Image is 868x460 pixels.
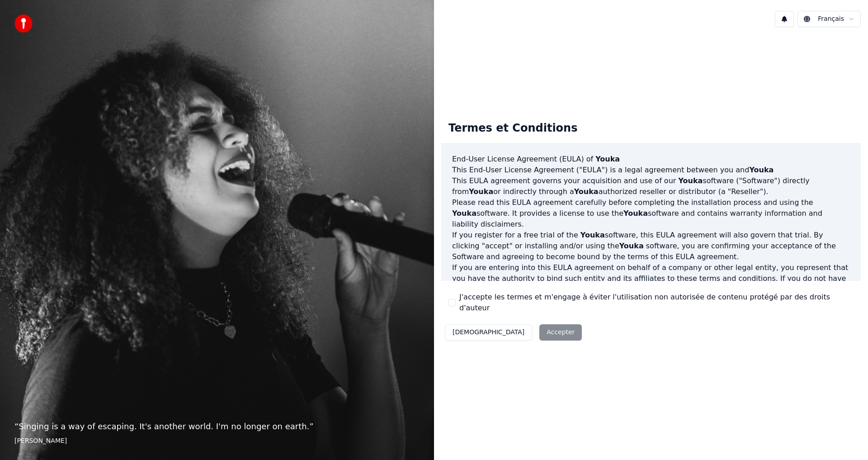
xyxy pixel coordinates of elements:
span: Youka [452,209,476,218]
p: Please read this EULA agreement carefully before completing the installation process and using th... [452,197,850,230]
span: Youka [595,155,620,163]
p: This End-User License Agreement ("EULA") is a legal agreement between you and [452,165,850,175]
span: Youka [469,187,493,196]
p: If you register for a free trial of the software, this EULA agreement will also govern that trial... [452,230,850,262]
span: Youka [623,209,648,218]
span: Youka [580,231,605,239]
button: [DEMOGRAPHIC_DATA] [445,324,532,341]
p: “ Singing is a way of escaping. It's another world. I'm no longer on earth. ” [14,420,420,433]
h3: End-User License Agreement (EULA) of [452,154,850,165]
div: Termes et Conditions [441,114,585,143]
label: J'accepte les termes et m'engage à éviter l'utilisation non autorisée de contenu protégé par des ... [459,292,854,313]
span: Youka [678,176,703,185]
footer: [PERSON_NAME] [14,436,420,446]
span: Youka [574,187,599,196]
span: Youka [749,166,774,174]
img: youka [14,14,33,33]
span: Youka [619,242,644,250]
p: This EULA agreement governs your acquisition and use of our software ("Software") directly from o... [452,175,850,197]
p: If you are entering into this EULA agreement on behalf of a company or other legal entity, you re... [452,262,850,306]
